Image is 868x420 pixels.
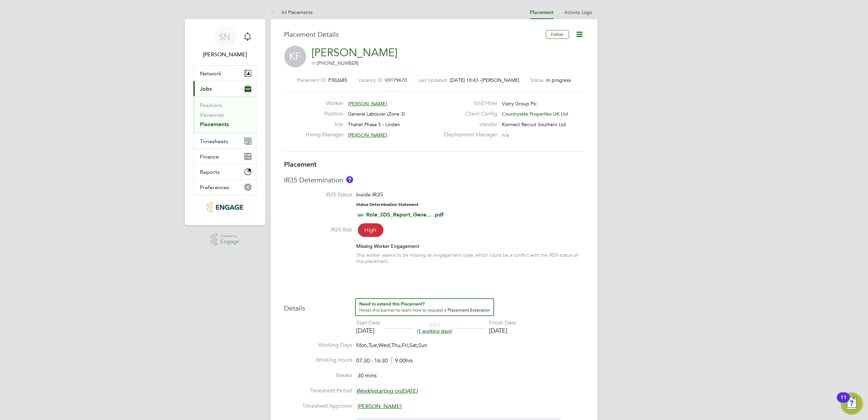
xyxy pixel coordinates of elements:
[357,243,584,249] div: Missing Worker Engagement
[284,46,306,67] span: KF
[392,357,413,364] span: 9.00hrs
[193,66,257,81] button: Network
[489,327,517,334] div: [DATE]
[357,202,419,207] strong: Status Determination Statement
[284,176,584,184] h3: IR35 Determination
[531,77,544,83] label: Status
[357,388,375,394] em: Weekly
[271,9,313,15] a: All Placements
[284,357,352,364] label: Working Hours
[346,176,353,183] button: About IR35
[440,110,497,118] label: Client Config
[379,342,392,349] span: Wed,
[193,26,257,59] a: SN[PERSON_NAME]
[306,131,343,138] label: Hiring Manager
[207,202,243,213] img: konnectrecruit-logo-retina.png
[284,372,352,379] label: Breaks
[502,121,566,127] span: Konnect Recruit Southern Ltd
[193,50,257,59] span: Sofia Naylor
[410,342,419,349] span: Sat,
[193,96,257,133] div: Jobs
[401,388,418,394] em: [DATE]
[200,121,229,127] a: Placements
[440,100,497,107] label: End Hirer
[306,110,343,118] label: Position
[402,342,410,349] span: Fri,
[357,252,584,264] div: This worker seems to be missing an engagement type, which could be a conflict with the IR35 statu...
[385,77,407,83] span: V0179670
[482,77,520,83] span: [PERSON_NAME]
[200,70,222,77] span: Network
[193,81,257,96] button: Jobs
[357,327,380,334] div: [DATE]
[358,223,383,237] span: High
[546,30,569,39] button: Follow
[418,77,447,83] label: Last Updated
[419,342,428,349] span: Sun
[565,9,592,15] a: Activity Logs
[200,86,212,92] span: Jobs
[185,19,265,225] nav: Main navigation
[502,132,509,138] span: n/a
[440,131,497,138] label: Deployment Manager
[414,322,456,334] div: DAYS
[357,388,418,394] span: starting on
[297,77,326,83] label: Placement ID
[348,111,405,117] span: General Labourer (Zone 3)
[306,100,343,107] label: Worker
[502,111,568,117] span: Countryside Properties UK Ltd
[392,342,402,349] span: Thu,
[357,357,413,364] div: 07:30 - 16:30
[357,319,380,327] div: Start Date
[840,397,847,406] div: 11
[200,138,228,145] span: Timesheets
[440,121,497,128] label: Vendor
[502,101,537,107] span: Vistry Group Plc
[348,132,387,138] span: [PERSON_NAME]
[220,32,231,41] span: SN
[193,164,257,179] button: Reports
[200,102,223,108] a: Positions
[530,10,554,15] a: Placement
[200,153,219,160] span: Finance
[220,239,239,245] span: Engage
[450,77,482,83] span: [DATE] 10:43 -
[329,77,348,83] span: P302685
[200,184,230,191] span: Preferences
[489,319,517,327] div: Finish Date
[359,77,382,83] label: Vacancy ID
[193,149,257,164] button: Finance
[357,191,383,198] span: Inside IR35
[193,202,257,213] a: Go to home page
[547,77,571,83] span: In progress
[200,111,224,118] a: Vacancies
[317,60,359,66] a: Call via Elevate
[193,180,257,195] button: Preferences
[284,30,541,39] h3: Placement Details
[369,342,379,349] span: Tue,
[348,101,387,107] span: [PERSON_NAME]
[355,298,494,316] button: How to extend a Placement?
[193,134,257,149] button: Timesheets
[306,121,343,128] label: Site
[357,342,369,349] span: Mon,
[358,403,402,410] span: [PERSON_NAME]
[366,211,444,218] a: Role_SDS_Report_Gene... .pdf
[284,191,352,198] label: IR35 Status
[220,233,239,239] span: Powered by
[200,169,220,175] span: Reports
[312,60,359,66] span: m:
[841,393,863,415] button: Open Resource Center, 11 new notifications
[284,342,352,349] label: Working Days
[284,298,584,313] h3: Details
[348,121,400,127] span: Thanet Phase 5 - Linden
[284,160,317,168] b: Placement
[210,233,239,246] a: Powered byEngage
[284,226,352,234] label: IR35 Risk
[312,46,398,59] a: [PERSON_NAME]
[417,328,453,334] span: (1 working days)
[284,403,352,410] label: Timesheet Approver
[358,372,377,379] span: 30 mins
[284,387,352,394] label: Timesheet Period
